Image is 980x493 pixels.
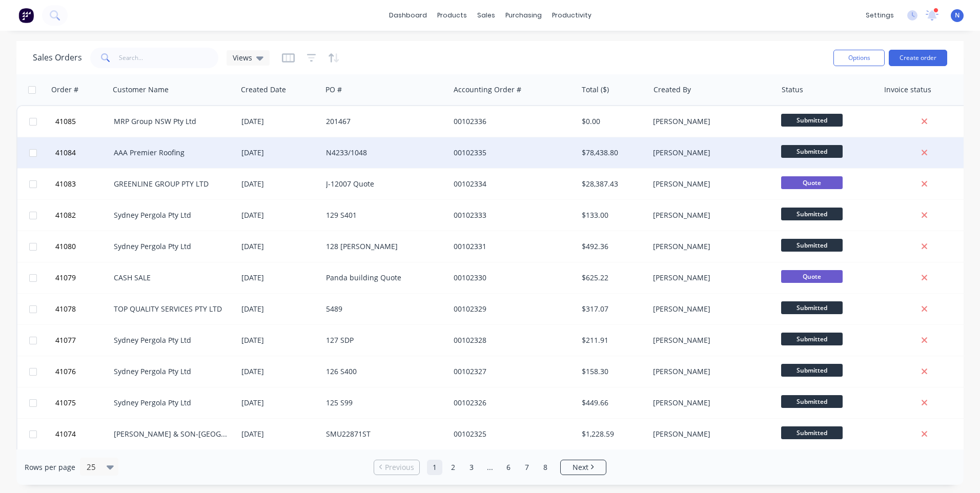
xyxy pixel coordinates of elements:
[113,85,169,95] div: Customer Name
[454,116,567,127] div: 00102336
[241,273,318,283] div: [DATE]
[582,241,642,252] div: $492.36
[654,85,691,95] div: Created By
[781,301,843,314] span: Submitted
[114,179,228,189] div: GREENLINE GROUP PTY LTD
[385,462,414,473] span: Previous
[955,11,959,20] span: N
[653,304,767,314] div: [PERSON_NAME]
[241,116,318,127] div: [DATE]
[326,210,440,220] div: 129 S401
[653,241,767,252] div: [PERSON_NAME]
[582,148,642,158] div: $78,438.80
[326,116,440,127] div: 201467
[519,460,535,475] a: Page 7
[52,169,114,199] button: 41083
[114,148,228,158] div: AAA Premier Roofing
[653,116,767,127] div: [PERSON_NAME]
[241,366,318,377] div: [DATE]
[326,335,440,345] div: 127 SDP
[653,273,767,283] div: [PERSON_NAME]
[573,462,588,473] span: Next
[884,85,931,95] div: Invoice status
[52,356,114,387] button: 41076
[781,333,843,345] span: Submitted
[326,429,440,439] div: SMU22871ST
[326,398,440,408] div: 125 S99
[561,462,606,473] a: Next page
[582,335,642,345] div: $211.91
[582,273,642,283] div: $625.22
[781,114,843,127] span: Submitted
[18,8,34,23] img: Factory
[653,398,767,408] div: [PERSON_NAME]
[889,50,947,66] button: Create order
[454,335,567,345] div: 00102328
[538,460,553,475] a: Page 8
[55,241,76,252] span: 41080
[33,53,82,63] h1: Sales Orders
[55,366,76,377] span: 41076
[326,366,440,377] div: 126 S400
[454,398,567,408] div: 00102326
[445,460,461,475] a: Page 2
[114,210,228,220] div: Sydney Pergola Pty Ltd
[582,210,642,220] div: $133.00
[370,460,610,475] ul: Pagination
[432,8,472,23] div: products
[472,8,500,23] div: sales
[51,85,78,95] div: Order #
[325,85,342,95] div: PO #
[241,429,318,439] div: [DATE]
[454,273,567,283] div: 00102330
[114,116,228,127] div: MRP Group NSW Pty Ltd
[454,366,567,377] div: 00102327
[781,176,843,189] span: Quote
[55,179,76,189] span: 41083
[374,462,419,473] a: Previous page
[52,106,114,137] button: 41085
[454,429,567,439] div: 00102325
[547,8,597,23] div: productivity
[500,8,547,23] div: purchasing
[582,179,642,189] div: $28,387.43
[52,262,114,293] button: 41079
[55,148,76,158] span: 41084
[464,460,479,475] a: Page 3
[582,366,642,377] div: $158.30
[114,335,228,345] div: Sydney Pergola Pty Ltd
[119,48,219,68] input: Search...
[833,50,885,66] button: Options
[384,8,432,23] a: dashboard
[653,429,767,439] div: [PERSON_NAME]
[781,364,843,377] span: Submitted
[241,210,318,220] div: [DATE]
[653,210,767,220] div: [PERSON_NAME]
[781,145,843,158] span: Submitted
[326,179,440,189] div: J-12007 Quote
[781,208,843,220] span: Submitted
[454,210,567,220] div: 00102333
[52,231,114,262] button: 41080
[55,273,76,283] span: 41079
[114,273,228,283] div: CASH SALE
[427,460,442,475] a: Page 1 is your current page
[114,398,228,408] div: Sydney Pergola Pty Ltd
[781,426,843,439] span: Submitted
[326,241,440,252] div: 128 [PERSON_NAME]
[55,116,76,127] span: 41085
[241,241,318,252] div: [DATE]
[326,273,440,283] div: Panda building Quote
[114,241,228,252] div: Sydney Pergola Pty Ltd
[653,366,767,377] div: [PERSON_NAME]
[861,8,899,23] div: settings
[241,398,318,408] div: [DATE]
[781,395,843,408] span: Submitted
[454,304,567,314] div: 00102329
[55,429,76,439] span: 41074
[782,85,803,95] div: Status
[55,335,76,345] span: 41077
[781,270,843,283] span: Quote
[55,398,76,408] span: 41075
[114,304,228,314] div: TOP QUALITY SERVICES PTY LTD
